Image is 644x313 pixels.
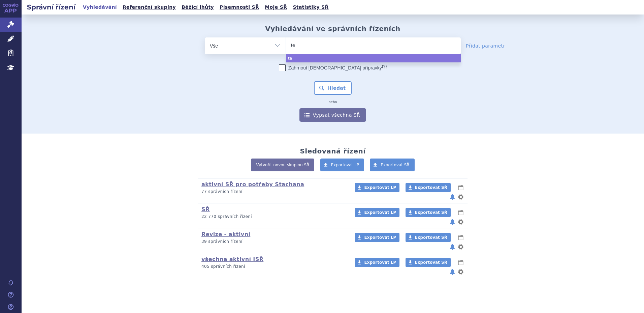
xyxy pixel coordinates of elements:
a: Referenční skupiny [121,3,178,12]
span: Exportovat LP [364,210,396,215]
button: nastavení [457,268,464,276]
p: 77 správních řízení [201,189,346,195]
button: Hledat [314,81,352,95]
button: lhůty [457,183,464,192]
p: 22 770 správních řízení [201,214,346,220]
a: Exportovat LP [355,208,399,217]
span: Exportovat LP [331,163,359,167]
button: notifikace [449,243,456,251]
span: Exportovat SŘ [415,185,447,190]
button: lhůty [457,258,464,266]
button: notifikace [449,268,456,276]
button: notifikace [449,218,456,226]
button: lhůty [457,208,464,217]
a: aktivní SŘ pro potřeby Stachana [201,181,304,188]
a: Revize - aktivní [201,231,250,237]
a: Exportovat SŘ [406,233,451,242]
a: Běžící lhůty [180,3,216,12]
a: Statistiky SŘ [291,3,330,12]
abbr: (?) [382,64,387,68]
a: Exportovat LP [355,233,399,242]
button: nastavení [457,218,464,226]
span: Exportovat LP [364,235,396,240]
a: Exportovat SŘ [406,208,451,217]
i: nebo [325,100,341,104]
a: SŘ [201,206,210,212]
a: Exportovat LP [355,183,399,192]
a: Moje SŘ [263,3,289,12]
a: Exportovat SŘ [370,159,415,171]
button: notifikace [449,193,456,201]
a: Vytvořit novou skupinu SŘ [251,159,314,171]
span: Exportovat SŘ [415,210,447,215]
span: Exportovat SŘ [415,260,447,265]
a: Exportovat SŘ [406,258,451,267]
li: te [286,54,461,62]
button: nastavení [457,193,464,201]
button: lhůty [457,233,464,241]
a: Písemnosti SŘ [218,3,261,12]
h2: Vyhledávání ve správních řízeních [265,25,400,33]
button: nastavení [457,243,464,251]
a: Exportovat LP [355,258,399,267]
label: Zahrnout [DEMOGRAPHIC_DATA] přípravky [279,64,387,71]
span: Exportovat SŘ [381,163,410,167]
span: Exportovat LP [364,260,396,265]
a: Exportovat SŘ [406,183,451,192]
a: Exportovat LP [320,159,364,171]
a: všechna aktivní ISŘ [201,256,263,262]
a: Přidat parametr [466,42,505,49]
p: 39 správních řízení [201,239,346,245]
a: Vypsat všechna SŘ [299,108,366,122]
p: 405 správních řízení [201,264,346,269]
h2: Sledovaná řízení [300,147,365,155]
h2: Správní řízení [22,2,81,12]
a: Vyhledávání [81,3,119,12]
span: Exportovat SŘ [415,235,447,240]
span: Exportovat LP [364,185,396,190]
